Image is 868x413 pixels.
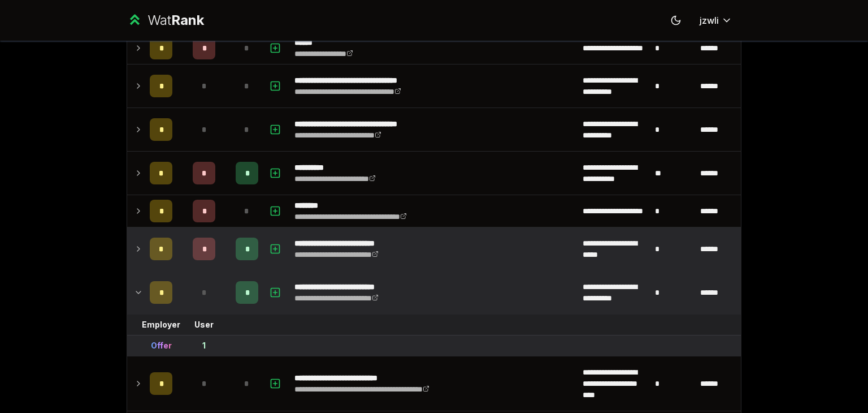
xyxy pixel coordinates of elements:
button: jzwli [691,10,741,31]
span: Rank [171,12,204,28]
div: Wat [147,11,204,29]
td: User [177,315,231,335]
td: Employer [145,315,177,335]
div: 1 [202,340,206,351]
span: jzwli [700,14,719,27]
a: WatRank [127,11,204,29]
div: Offer [151,340,172,351]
